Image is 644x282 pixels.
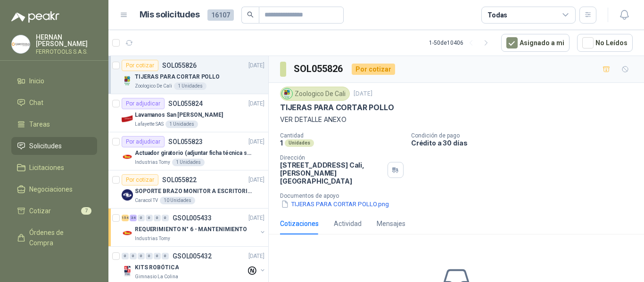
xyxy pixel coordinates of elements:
[11,11,59,23] img: Logo peakr
[173,253,212,259] p: GSOL005432
[122,60,158,71] div: Por cotizar
[173,215,212,221] p: GSOL005433
[162,62,197,69] p: SOL055826
[122,266,133,277] img: Company Logo
[280,218,319,229] div: Cotizaciones
[29,206,51,216] span: Cotizar
[411,132,640,139] p: Condición de pago
[135,121,164,128] p: Lafayette SAS
[138,253,145,259] div: 0
[122,189,133,201] img: Company Logo
[165,121,198,128] div: 1 Unidades
[135,111,223,120] p: Lavamanos San [PERSON_NAME]
[135,149,252,158] p: Actuador giratorio (adjuntar ficha técnica si es diferente a festo)
[377,218,405,229] div: Mensajes
[501,34,570,52] button: Asignado a mi
[122,174,158,185] div: Por cotizar
[280,114,633,125] p: VER DETALLE ANEXO
[280,87,350,101] div: Zoologico De Cali
[29,227,88,248] span: Órdenes de Compra
[130,215,137,221] div: 34
[135,225,247,234] p: REQUERIMIENTO N° 6 - MANTENIMIENTO
[429,35,494,50] div: 1 - 50 de 10406
[280,139,283,147] p: 1
[108,94,268,132] a: Por adjudicarSOL055824[DATE] Company LogoLavamanos San [PERSON_NAME]Lafayette SAS1 Unidades
[11,159,97,177] a: Licitaciones
[11,202,97,220] a: Cotizar7
[352,64,395,75] div: Por cotizar
[140,8,200,22] h1: Mis solicitudes
[154,253,161,259] div: 0
[122,136,165,147] div: Por adjudicar
[294,62,344,76] h3: SOL055826
[11,180,97,198] a: Negociaciones
[135,263,179,272] p: KITS ROBÓTICA
[285,139,314,147] div: Unidades
[122,215,129,221] div: 154
[12,35,30,53] img: Company Logo
[577,34,633,52] button: No Leídos
[81,207,91,215] span: 7
[248,61,264,70] p: [DATE]
[135,273,178,281] p: Gimnasio La Colina
[487,10,507,20] div: Todas
[29,76,44,86] span: Inicio
[122,250,266,281] a: 0 0 0 0 0 0 GSOL005432[DATE] Company LogoKITS ROBÓTICAGimnasio La Colina
[11,115,97,133] a: Tareas
[280,193,640,199] p: Documentos de apoyo
[162,177,197,183] p: SOL055822
[247,11,254,18] span: search
[108,170,268,209] a: Por cotizarSOL055822[DATE] Company LogoSOPORTE BRAZO MONITOR A ESCRITORIO NBF80Caracol TV10 Unidades
[135,73,220,81] p: TIJERAS PARA CORTAR POLLO
[248,252,264,261] p: [DATE]
[162,215,169,221] div: 0
[135,187,252,196] p: SOPORTE BRAZO MONITOR A ESCRITORIO NBF80
[135,82,172,90] p: Zoologico De Cali
[146,253,153,259] div: 0
[160,197,195,204] div: 10 Unidades
[122,227,133,239] img: Company Logo
[11,224,97,252] a: Órdenes de Compra
[207,9,234,21] span: 16107
[354,89,372,98] p: [DATE]
[135,235,170,242] p: Industrias Tomy
[108,56,268,94] a: Por cotizarSOL055826[DATE] Company LogoTIJERAS PARA CORTAR POLLOZoologico De Cali1 Unidades
[168,138,203,145] p: SOL055823
[248,176,264,185] p: [DATE]
[411,139,640,147] p: Crédito a 30 días
[280,154,384,161] p: Dirección
[122,75,133,86] img: Company Logo
[172,159,205,166] div: 1 Unidades
[11,94,97,112] a: Chat
[11,72,97,90] a: Inicio
[248,137,264,146] p: [DATE]
[29,184,73,194] span: Negociaciones
[36,49,97,55] p: FERROTOOLS S.A.S.
[135,159,170,166] p: Industrias Tomy
[280,161,384,185] p: [STREET_ADDRESS] Cali , [PERSON_NAME][GEOGRAPHIC_DATA]
[122,151,133,162] img: Company Logo
[130,253,137,259] div: 0
[11,137,97,155] a: Solicitudes
[135,197,158,204] p: Caracol TV
[29,162,64,173] span: Licitaciones
[174,82,206,90] div: 1 Unidades
[29,141,62,151] span: Solicitudes
[282,89,292,99] img: Company Logo
[138,215,145,221] div: 0
[29,119,50,129] span: Tareas
[280,199,390,209] button: TIJERAS PARA CORTAR POLLO.png
[36,34,97,47] p: HERNAN [PERSON_NAME]
[122,253,129,259] div: 0
[146,215,153,221] div: 0
[162,253,169,259] div: 0
[11,256,97,274] a: Remisiones
[280,103,394,113] p: TIJERAS PARA CORTAR POLLO
[168,100,203,107] p: SOL055824
[248,99,264,108] p: [DATE]
[154,215,161,221] div: 0
[29,97,43,108] span: Chat
[108,132,268,170] a: Por adjudicarSOL055823[DATE] Company LogoActuador giratorio (adjuntar ficha técnica si es diferen...
[334,218,362,229] div: Actividad
[248,214,264,223] p: [DATE]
